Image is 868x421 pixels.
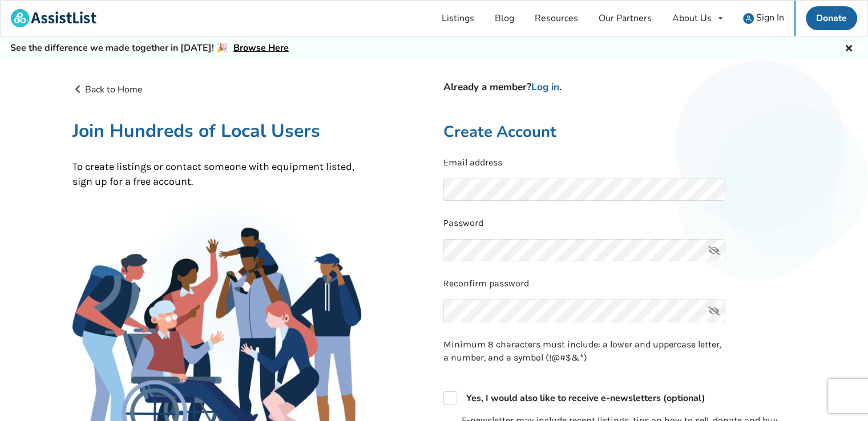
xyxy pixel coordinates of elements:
h1: Join Hundreds of Local Users [72,119,362,143]
h4: Already a member? . [443,81,796,94]
a: Browse Here [233,42,289,54]
p: To create listings or contact someone with equipment listed, sign up for a free account. [72,160,362,189]
a: Blog [485,1,524,36]
div: About Us [672,14,712,23]
p: Reconfirm password [443,277,796,290]
strong: Yes, I would also like to receive e-newsletters (optional) [466,392,705,404]
img: user icon [743,13,754,24]
span: Sign In [756,11,784,24]
h5: See the difference we made together in [DATE]! 🎉 [10,42,289,54]
p: Password [443,217,796,230]
a: Listings [431,1,485,36]
p: Email address [443,156,796,169]
img: assistlist-logo [11,9,96,27]
a: Resources [524,1,588,36]
a: user icon Sign In [733,1,794,36]
a: Donate [806,6,857,30]
a: Back to Home [72,83,143,96]
a: Log in [531,80,559,94]
h2: Create Account [443,122,796,142]
p: Minimum 8 characters must include: a lower and uppercase letter, a number, and a symbol (!@#$&*) [443,338,725,365]
a: Our Partners [588,1,662,36]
